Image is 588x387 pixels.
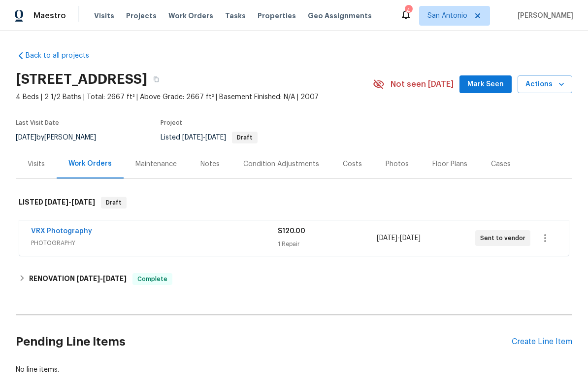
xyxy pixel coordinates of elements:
[103,275,127,282] span: [DATE]
[45,199,95,206] span: -
[135,159,177,169] div: Maintenance
[200,159,220,169] div: Notes
[16,267,572,291] div: RENOVATION [DATE]-[DATE]Complete
[126,11,157,21] span: Projects
[76,275,127,282] span: -
[76,275,100,282] span: [DATE]
[29,273,127,285] h6: RENOVATION
[102,198,126,208] span: Draft
[459,75,512,94] button: Mark Seen
[168,11,213,21] span: Work Orders
[16,51,110,61] a: Back to all projects
[491,159,511,169] div: Cases
[205,134,226,141] span: [DATE]
[377,233,421,243] span: -
[94,11,114,21] span: Visits
[405,6,412,16] div: 4
[16,187,572,218] div: LISTED [DATE]-[DATE]Draft
[391,79,454,89] span: Not seen [DATE]
[480,233,529,243] span: Sent to vendor
[71,199,95,206] span: [DATE]
[16,319,512,365] h2: Pending Line Items
[377,235,397,242] span: [DATE]
[343,159,362,169] div: Costs
[16,120,59,126] span: Last Visit Date
[278,239,376,249] div: 1 Repair
[161,120,182,126] span: Project
[68,159,112,169] div: Work Orders
[161,134,258,141] span: Listed
[518,75,572,94] button: Actions
[400,235,421,242] span: [DATE]
[16,74,147,84] h2: [STREET_ADDRESS]
[16,92,373,102] span: 4 Beds | 2 1/2 Baths | Total: 2667 ft² | Above Grade: 2667 ft² | Basement Finished: N/A | 2007
[243,159,319,169] div: Condition Adjustments
[278,228,305,235] span: $120.00
[467,78,504,91] span: Mark Seen
[386,159,409,169] div: Photos
[512,337,572,347] div: Create Line Item
[225,12,246,19] span: Tasks
[19,197,95,209] h6: LISTED
[514,11,573,21] span: [PERSON_NAME]
[45,199,68,206] span: [DATE]
[31,228,92,235] a: VRX Photography
[427,11,467,21] span: San Antonio
[16,134,36,141] span: [DATE]
[182,134,226,141] span: -
[16,132,108,143] div: by [PERSON_NAME]
[308,11,372,21] span: Geo Assignments
[258,11,296,21] span: Properties
[432,159,467,169] div: Floor Plans
[31,238,278,248] span: PHOTOGRAPHY
[16,365,572,375] div: No line items.
[133,274,171,284] span: Complete
[147,70,165,88] button: Copy Address
[182,134,203,141] span: [DATE]
[233,135,257,141] span: Draft
[28,159,45,169] div: Visits
[525,78,564,91] span: Actions
[33,11,66,21] span: Maestro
